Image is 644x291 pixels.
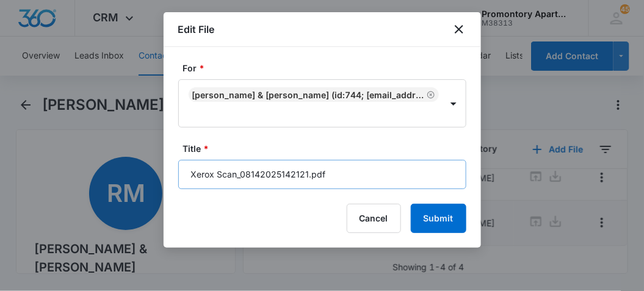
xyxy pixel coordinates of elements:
label: For [183,62,471,74]
h1: Edit File [178,22,215,37]
div: Remove Roy Medina & Crystal Sanchez (ID:744; roymedina58@gmail.com; 9708339391) [424,90,435,99]
button: Cancel [347,204,401,233]
div: [PERSON_NAME] & [PERSON_NAME] (ID:744; [EMAIL_ADDRESS][DOMAIN_NAME]; 9708339391) [192,90,424,100]
input: Title [178,160,466,189]
button: close [452,22,466,37]
button: Submit [411,204,466,233]
label: Title [183,142,471,155]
